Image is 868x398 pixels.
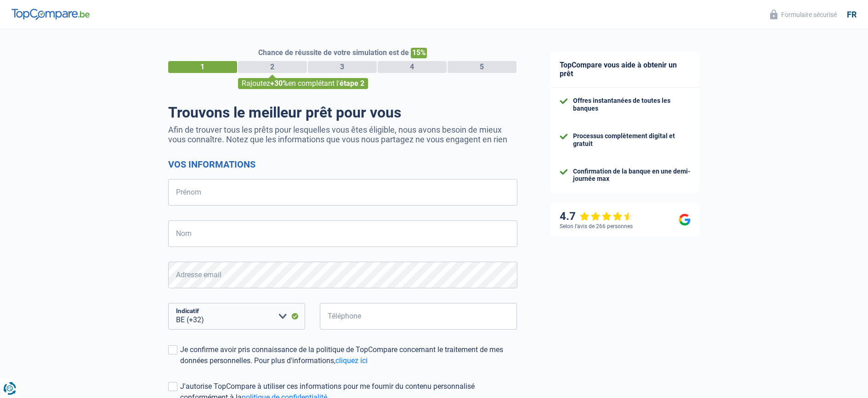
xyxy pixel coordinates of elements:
[168,61,237,73] div: 1
[238,61,307,73] div: 2
[168,125,517,144] p: Afin de trouver tous les prêts pour lesquelles vous êtes éligible, nous avons besoin de mieux vou...
[168,104,517,121] h1: Trouvons le meilleur prêt pour vous
[11,9,90,20] img: TopCompare Logo
[448,61,516,73] div: 5
[550,51,700,88] div: TopCompare vous aide à obtenir un prêt
[765,7,842,22] button: Formulaire sécurisé
[238,78,368,89] div: Rajoutez en complétant l'
[560,210,634,223] div: 4.7
[573,168,691,183] div: Confirmation de la banque en une demi-journée max
[560,223,633,230] div: Selon l’avis de 266 personnes
[573,97,691,112] div: Offres instantanées de toutes les banques
[168,159,517,170] h2: Vos informations
[573,132,691,148] div: Processus complètement digital et gratuit
[270,79,288,88] span: +30%
[320,303,517,330] input: 401020304
[180,344,517,366] div: Je confirme avoir pris connaissance de la politique de TopCompare concernant le traitement de mes...
[411,48,427,58] span: 15%
[308,61,377,73] div: 3
[258,48,409,57] span: Chance de réussite de votre simulation est de
[378,61,447,73] div: 4
[340,79,364,88] span: étape 2
[335,356,368,365] a: cliquez ici
[847,10,857,20] div: fr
